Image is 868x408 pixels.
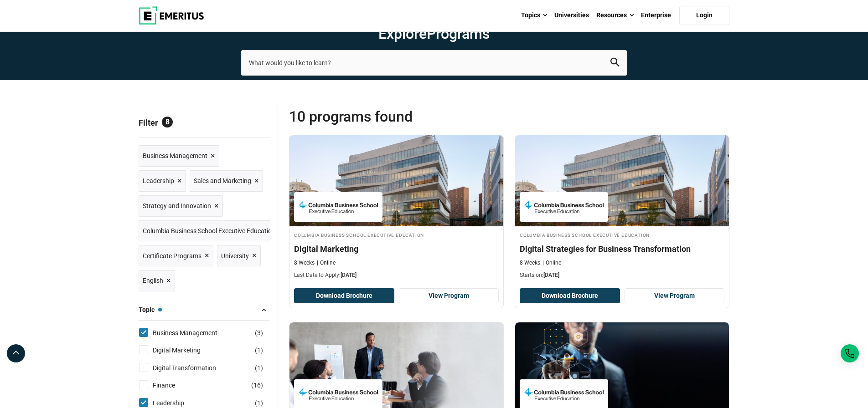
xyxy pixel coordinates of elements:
[194,176,251,186] span: Sales and Marketing
[143,275,163,286] span: English
[211,149,215,163] span: ×
[543,272,559,278] span: [DATE]
[143,226,275,236] span: Columbia Business School Executive Education
[255,363,263,373] span: ( )
[625,288,725,304] a: View Program
[679,6,729,25] a: Login
[299,197,378,217] img: Columbia Business School Executive Education
[257,364,261,372] span: 1
[520,271,724,279] p: Starts on:
[255,328,263,338] span: ( )
[294,271,499,279] p: Last Date to Apply:
[257,347,261,354] span: 1
[139,270,175,291] a: English ×
[289,107,509,126] span: 10 Programs found
[153,363,234,373] a: Digital Transformation
[289,135,503,284] a: Digital Marketing Course by Columbia Business School Executive Education - September 11, 2025 Col...
[520,231,724,239] h4: Columbia Business School Executive Education
[143,151,207,161] span: Business Management
[294,288,394,304] button: Download Brochure
[139,305,162,315] span: Topic
[153,398,202,408] a: Leadership
[221,251,249,261] span: University
[520,259,540,267] p: 8 Weeks
[214,199,219,213] span: ×
[257,329,261,337] span: 3
[515,135,729,226] img: Digital Strategies for Business Transformation | Online Digital Transformation Course
[252,249,257,262] span: ×
[299,384,378,404] img: Columbia Business School Executive Education
[294,243,499,255] h4: Digital Marketing
[341,272,356,278] span: [DATE]
[139,145,219,167] a: Business Management ×
[153,345,219,355] a: Digital Marketing
[139,170,186,192] a: Leadership ×
[399,288,499,304] a: View Program
[139,303,270,316] button: Topic
[241,25,627,43] h1: Explore
[294,231,499,239] h4: Columbia Business School Executive Education
[251,380,263,390] span: ( )
[520,288,620,304] button: Download Brochure
[610,57,620,68] button: search
[255,398,263,408] span: ( )
[289,135,503,226] img: Digital Marketing | Online Digital Marketing Course
[143,176,174,186] span: Leadership
[515,135,729,284] a: Digital Transformation Course by Columbia Business School Executive Education - September 25, 202...
[139,195,223,217] a: Strategy and Innovation ×
[294,259,315,267] p: 8 Weeks
[542,259,561,267] p: Online
[520,243,724,255] h4: Digital Strategies for Business Transformation
[139,107,270,138] p: Filter
[254,174,259,188] span: ×
[257,399,261,407] span: 1
[253,382,261,389] span: 16
[143,201,211,211] span: Strategy and Innovation
[205,249,209,262] span: ×
[217,245,261,266] a: University ×
[177,174,182,188] span: ×
[143,251,201,261] span: Certificate Programs
[524,197,604,217] img: Columbia Business School Executive Education
[153,328,236,338] a: Business Management
[162,117,173,127] span: 8
[166,274,171,287] span: ×
[524,384,604,404] img: Columbia Business School Executive Education
[153,380,193,390] a: Finance
[242,118,270,130] a: Reset all
[139,245,213,266] a: Certificate Programs ×
[241,50,627,76] input: search-page
[190,170,263,192] a: Sales and Marketing ×
[610,60,620,68] a: search
[255,345,263,355] span: ( )
[139,220,287,242] a: Columbia Business School Executive Education ×
[427,25,490,42] span: Programs
[317,259,336,267] p: Online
